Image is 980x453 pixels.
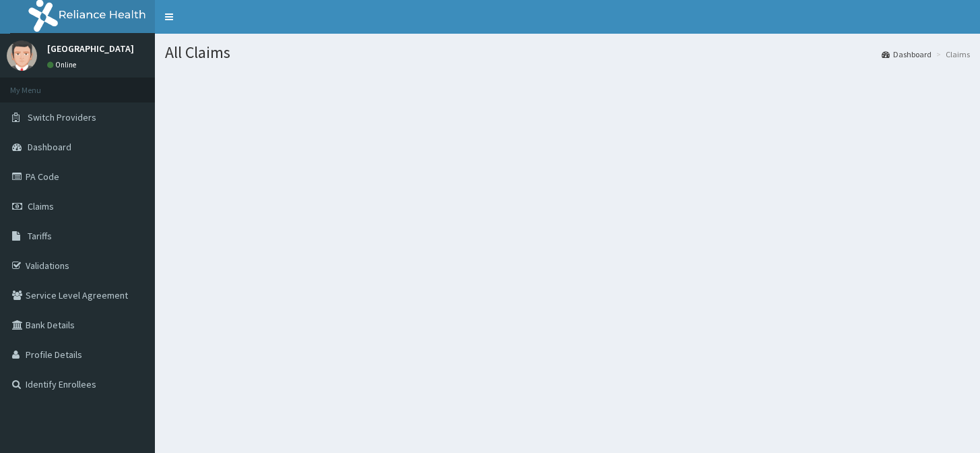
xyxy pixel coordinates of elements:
[933,49,970,60] li: Claims
[28,111,96,123] span: Switch Providers
[28,200,54,212] span: Claims
[7,40,37,71] img: User Image
[28,230,52,242] span: Tariffs
[165,44,970,61] h1: All Claims
[47,60,79,69] a: Online
[47,44,134,53] p: [GEOGRAPHIC_DATA]
[28,141,71,153] span: Dashboard
[882,49,932,60] a: Dashboard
